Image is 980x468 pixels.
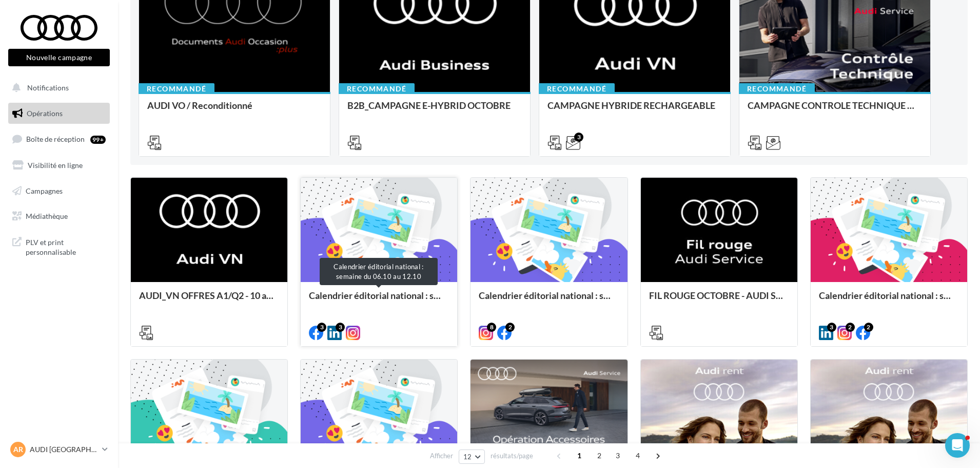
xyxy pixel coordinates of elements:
[739,83,815,95] div: Recommandé
[748,100,922,121] div: CAMPAGNE CONTROLE TECHNIQUE 25€ OCTOBRE
[6,77,108,99] button: Notifications
[147,100,322,121] div: AUDI VO / Reconditionné
[339,83,415,95] div: Recommandé
[27,109,63,118] span: Opérations
[320,258,438,285] div: Calendrier éditorial national : semaine du 06.10 au 12.10
[336,323,345,332] div: 3
[347,100,522,121] div: B2B_CAMPAGNE E-HYBRID OCTOBRE
[28,161,83,170] span: Visibilité en ligne
[90,136,106,144] div: 99+
[13,444,23,455] span: AR
[139,83,214,95] div: Recommandé
[26,186,63,195] span: Campagnes
[26,235,106,257] span: PLV et print personnalisable
[430,451,453,461] span: Afficher
[487,323,496,332] div: 8
[139,290,279,311] div: AUDI_VN OFFRES A1/Q2 - 10 au 31 octobre
[630,447,646,464] span: 4
[8,440,110,459] a: AR AUDI [GEOGRAPHIC_DATA]
[463,453,472,461] span: 12
[6,128,112,150] a: Boîte de réception99+
[8,49,110,66] button: Nouvelle campagne
[27,83,69,92] span: Notifications
[610,447,626,464] span: 3
[459,450,485,464] button: 12
[864,323,873,332] div: 2
[547,100,722,121] div: CAMPAGNE HYBRIDE RECHARGEABLE
[30,444,98,455] p: AUDI [GEOGRAPHIC_DATA]
[6,180,112,202] a: Campagnes
[317,323,326,332] div: 3
[827,323,836,332] div: 3
[6,205,112,227] a: Médiathèque
[571,447,587,464] span: 1
[846,323,855,332] div: 2
[591,447,607,464] span: 2
[819,290,959,311] div: Calendrier éditorial national : semaine du 22.09 au 28.09
[26,135,85,143] span: Boîte de réception
[6,155,112,176] a: Visibilité en ligne
[574,133,583,142] div: 3
[6,103,112,124] a: Opérations
[505,323,515,332] div: 2
[539,83,615,95] div: Recommandé
[309,290,449,311] div: Calendrier éditorial national : semaine du 06.10 au 12.10
[26,212,68,220] span: Médiathèque
[6,231,112,261] a: PLV et print personnalisable
[479,290,619,311] div: Calendrier éditorial national : semaine du 29.09 au 05.10
[945,433,970,458] iframe: Intercom live chat
[491,451,533,461] span: résultats/page
[649,290,789,311] div: FIL ROUGE OCTOBRE - AUDI SERVICE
